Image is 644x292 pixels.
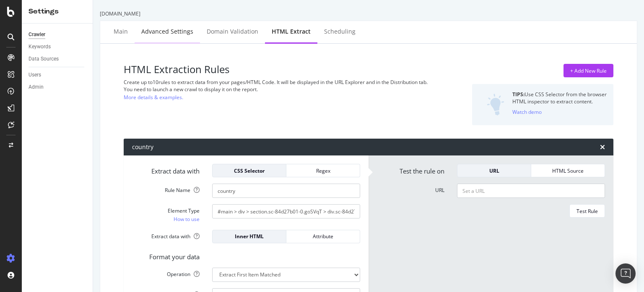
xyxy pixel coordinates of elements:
div: HTML Extract [272,27,311,36]
div: Inner HTML [219,233,279,240]
a: Users [29,71,87,79]
div: HTML Source [538,167,598,174]
h3: HTML Extraction Rules [124,64,446,75]
div: Users [29,71,41,79]
div: CSS Selector [219,167,279,174]
div: Use CSS Selector from the browser [512,91,607,98]
label: Extract data with [126,230,206,240]
a: More details & examples. [124,93,183,102]
div: Scheduling [324,27,356,36]
div: Data Sources [29,55,59,63]
button: HTML Source [531,164,605,177]
label: Operation [126,268,206,278]
div: [DOMAIN_NAME] [100,10,637,17]
button: Inner HTML [212,230,286,243]
div: Domain Validation [207,27,258,36]
div: You need to launch a new crawl to display it on the report. [124,86,446,93]
div: + Add New Rule [570,67,607,74]
div: Open Intercom Messenger [615,263,636,284]
div: Create up to 10 rules to extract data from your pages/HTML Code. It will be displayed in the URL ... [124,79,446,86]
div: Main [114,27,128,36]
div: Element Type [132,207,200,214]
label: Extract data with [126,164,206,176]
input: Set a URL [457,184,605,198]
div: Attribute [293,233,353,240]
div: URL [464,167,524,174]
div: Advanced Settings [141,27,193,36]
div: Keywords [29,42,51,51]
button: Watch demo [512,105,542,118]
label: Test the rule on [371,164,451,176]
div: Crawler [29,30,45,39]
button: Attribute [286,230,360,243]
div: Test Rule [576,208,598,215]
a: Keywords [29,42,87,51]
img: DZQOUYU0WpgAAAAASUVORK5CYII= [487,94,504,116]
button: + Add New Rule [563,64,613,77]
div: Settings [29,7,86,16]
button: Regex [286,164,360,177]
div: Admin [29,83,44,92]
div: Regex [293,167,353,174]
div: HTML inspector to extract content. [512,98,607,105]
input: CSS Expression [212,204,360,218]
div: country [132,143,153,151]
div: times [600,144,605,150]
label: Format your data [126,250,206,261]
a: How to use [174,215,200,224]
button: URL [457,164,531,177]
a: Data Sources [29,55,87,63]
a: Crawler [29,30,87,39]
a: Admin [29,83,87,92]
div: Watch demo [512,108,542,116]
input: Provide a name [212,184,360,198]
button: Test Rule [569,204,605,218]
label: URL [371,184,451,194]
strong: TIPS: [512,91,525,98]
button: CSS Selector [212,164,286,177]
label: Rule Name [126,184,206,194]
